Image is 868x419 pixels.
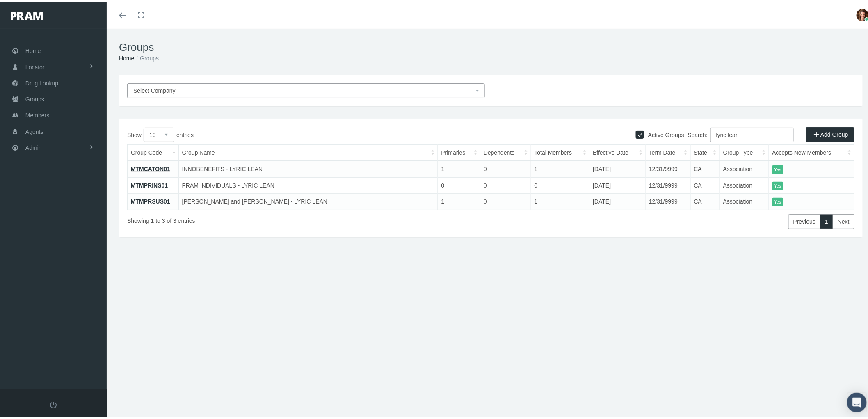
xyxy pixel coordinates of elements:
td: [DATE] [589,192,646,208]
h1: Groups [119,39,863,52]
a: Next [833,213,854,227]
a: MTMPRINS01 [131,181,168,187]
label: Active Groups [644,129,684,138]
li: Groups [134,52,159,61]
th: Total Members: activate to sort column ascending [531,143,589,160]
td: 1 [438,192,480,208]
label: Search: [688,126,794,141]
span: Agents [25,122,43,138]
td: 12/31/9999 [646,176,691,192]
td: 12/31/9999 [646,192,691,208]
td: 1 [531,192,589,208]
td: 1 [531,159,589,176]
td: 0 [531,176,589,192]
a: Previous [788,213,820,227]
a: Add Group [806,126,854,140]
th: Term Date: activate to sort column ascending [646,143,691,160]
td: CA [690,192,720,208]
td: 0 [480,159,531,176]
td: [DATE] [589,159,646,176]
td: CA [690,176,720,192]
span: Members [25,106,49,121]
img: PRAM_20_x_78.png [11,10,43,18]
span: Home [25,41,41,57]
span: Groups [25,90,44,105]
td: PRAM INDIVIDUALS - LYRIC LEAN [178,176,438,192]
span: Drug Lookup [25,74,58,89]
th: Group Code: activate to sort column descending [128,143,179,160]
td: Association [720,192,769,208]
th: Group Type: activate to sort column ascending [720,143,769,160]
itemstyle: Yes [772,196,783,205]
span: Admin [25,138,42,154]
itemstyle: Yes [772,164,783,172]
a: MTMCATON01 [131,164,170,171]
a: Home [119,53,134,60]
th: Group Name: activate to sort column ascending [178,143,438,160]
td: 1 [438,159,480,176]
label: Show entries [127,126,491,140]
td: [PERSON_NAME] and [PERSON_NAME] - LYRIC LEAN [178,192,438,208]
itemstyle: Yes [772,180,783,189]
td: [DATE] [589,176,646,192]
th: State: activate to sort column ascending [690,143,720,160]
td: 0 [480,176,531,192]
a: 1 [820,213,833,227]
td: 12/31/9999 [646,159,691,176]
td: Association [720,159,769,176]
td: Association [720,176,769,192]
th: Accepts New Members: activate to sort column ascending [769,143,854,160]
th: Dependents: activate to sort column ascending [480,143,531,160]
a: MTMPRSUS01 [131,197,170,203]
span: Locator [25,58,45,73]
td: CA [690,159,720,176]
select: Showentries [144,126,174,140]
th: Primaries: activate to sort column ascending [438,143,480,160]
th: Effective Date: activate to sort column ascending [589,143,646,160]
td: 0 [480,192,531,208]
span: Select Company [133,86,176,92]
input: Search: [710,126,794,141]
td: INNOBENEFITS - LYRIC LEAN [178,159,438,176]
div: Open Intercom Messenger [847,391,867,411]
td: 0 [438,176,480,192]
